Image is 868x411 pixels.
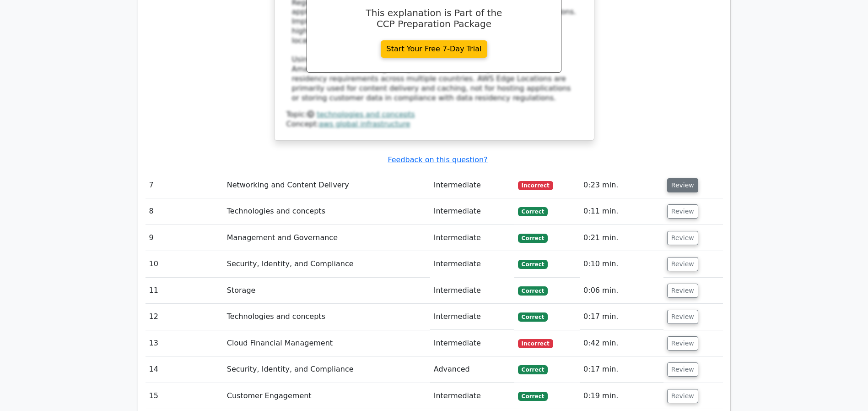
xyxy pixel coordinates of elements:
td: Intermediate [430,172,514,198]
a: technologies and concepts [317,110,415,119]
td: 0:11 min. [580,198,663,225]
td: 14 [146,356,223,383]
span: Correct [518,312,548,322]
td: 13 [146,330,223,356]
td: Security, Identity, and Compliance [223,251,430,277]
span: Incorrect [518,339,553,348]
span: Correct [518,234,548,243]
span: Correct [518,286,548,296]
button: Review [667,178,698,192]
td: Security, Identity, and Compliance [223,356,430,383]
td: Technologies and concepts [223,304,430,330]
span: Correct [518,392,548,401]
td: Intermediate [430,198,514,225]
button: Review [667,336,698,351]
td: Intermediate [430,304,514,330]
td: 0:23 min. [580,172,663,198]
button: Review [667,231,698,245]
td: 9 [146,225,223,251]
a: Start Your Free 7-Day Trial [381,40,488,58]
td: 0:19 min. [580,383,663,409]
button: Review [667,362,698,377]
a: Feedback on this question? [388,155,487,164]
td: Intermediate [430,383,514,409]
td: Management and Governance [223,225,430,251]
td: 8 [146,198,223,225]
td: 15 [146,383,223,409]
td: Technologies and concepts [223,198,430,225]
td: 0:10 min. [580,251,663,277]
td: 0:17 min. [580,356,663,383]
button: Review [667,389,698,403]
td: Networking and Content Delivery [223,172,430,198]
span: Correct [518,260,548,269]
span: Correct [518,365,548,374]
td: 10 [146,251,223,277]
td: Storage [223,278,430,304]
div: Concept: [286,120,582,129]
button: Review [667,204,698,219]
a: aws global infrastructure [319,120,410,128]
td: 0:17 min. [580,304,663,330]
td: Intermediate [430,330,514,356]
td: Intermediate [430,278,514,304]
td: Cloud Financial Management [223,330,430,356]
span: Incorrect [518,181,553,190]
td: 11 [146,278,223,304]
td: 0:21 min. [580,225,663,251]
button: Review [667,284,698,298]
td: Customer Engagement [223,383,430,409]
td: 0:06 min. [580,278,663,304]
td: Intermediate [430,225,514,251]
td: 7 [146,172,223,198]
button: Review [667,257,698,271]
button: Review [667,310,698,324]
td: 0:42 min. [580,330,663,356]
td: 12 [146,304,223,330]
span: Correct [518,207,548,216]
div: Topic: [286,110,582,120]
td: Intermediate [430,251,514,277]
td: Advanced [430,356,514,383]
